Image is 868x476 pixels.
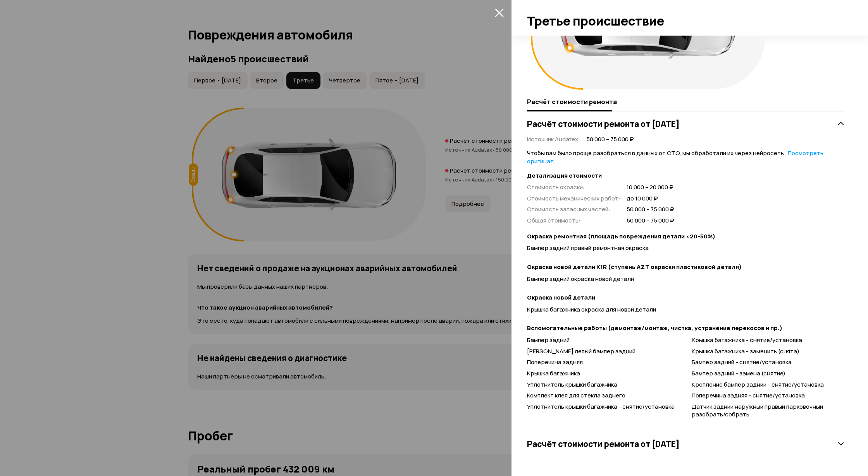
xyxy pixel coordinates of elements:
[527,244,649,252] span: Бампер задний правый ремонтная окраска
[692,380,824,389] span: Крепление бампер задний - снятие/установка
[692,358,792,366] span: Бампер задний - снятие/установка
[627,205,674,214] span: 50 000 – 75 000 ₽
[527,205,610,213] span: Стоимость запасных частей :
[527,135,580,143] span: Источник Audatex :
[527,305,656,313] span: Крышка багажника окраска для новой детали
[527,324,845,332] strong: Вспомогательные работы (демонтаж/монтаж, чистка, устранение перекосов и пр.)
[692,369,785,377] span: Бампер задний - замена (снятие)
[527,391,625,399] span: Комплект клея для стекла заднего
[527,358,583,366] span: Поперечина задняя
[527,233,845,241] strong: Окраска ремонтная (площадь повреждения детали <20-50%)
[527,216,580,224] span: Общая стоимость :
[527,369,580,377] span: Крышка багажника
[527,294,845,302] strong: Окраска новой детали
[692,402,823,419] span: Датчик задний наружный правый парковочный разобрать/собрать
[527,439,680,449] h3: Расчёт стоимости ремонта от [DATE]
[527,149,823,165] span: Чтобы вам было проще разобраться в данных от СТО, мы обработали их через нейросеть.
[527,183,585,191] span: Стоимость окраски :
[527,380,617,389] span: Уплотнитель крышки багажника
[527,263,845,271] strong: Окраска новой детали K1R (ступень AZT окраски пластиковой детали)
[586,135,634,144] span: 50 000 – 75 000 ₽
[527,194,620,202] span: Стоимость механических работ :
[692,391,805,399] span: Поперечина задняя - снятие/установка
[627,195,674,203] span: до 10 000 ₽
[527,336,570,344] span: Бампер задний
[527,402,675,411] span: Уплотнитель крышки багажника - снятие/установка
[527,98,617,106] span: Расчёт стоимости ремонта
[527,347,635,355] span: [PERSON_NAME] левый бампер задний
[527,149,823,165] a: Посмотреть оригинал
[493,6,505,19] button: закрыть
[692,336,802,344] span: Крышка багажника - снятие/установка
[527,275,634,283] span: Бампер задний окраска новой детали
[627,183,674,192] span: 10 000 – 20 000 ₽
[692,347,799,355] span: Крышка багажника - заменить (снята)
[527,119,680,129] h3: Расчёт стоимости ремонта от [DATE]
[627,217,674,225] span: 50 000 – 75 000 ₽
[527,172,845,180] strong: Детализация стоимости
